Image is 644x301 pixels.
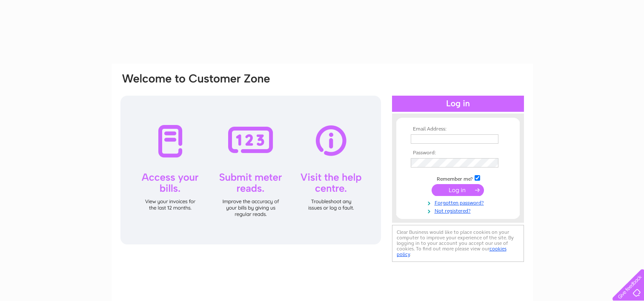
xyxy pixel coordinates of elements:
[409,126,507,132] th: Email Address:
[411,206,507,214] a: Not registered?
[411,198,507,206] a: Forgotten password?
[397,246,507,257] a: cookies policy
[432,184,484,196] input: Submit
[409,174,507,182] td: Remember me?
[392,225,524,262] div: Clear Business would like to place cookies on your computer to improve your experience of the sit...
[409,150,507,156] th: Password:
